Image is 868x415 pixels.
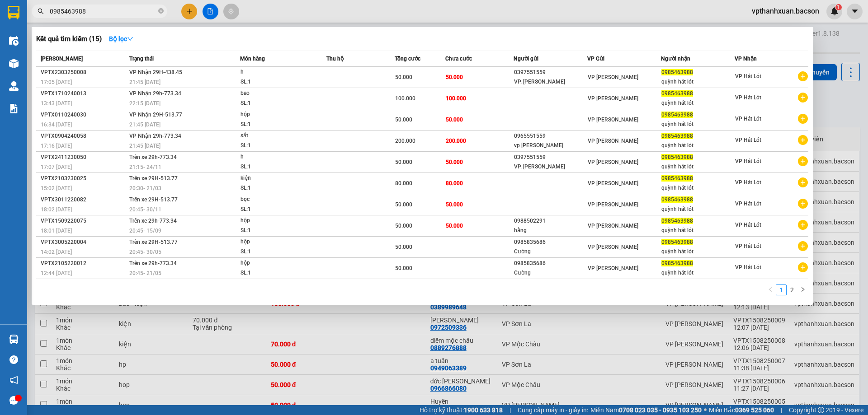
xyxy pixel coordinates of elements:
[661,154,693,160] span: 0985463988
[661,183,734,193] div: quỳnh hát lót
[129,228,161,234] span: 20:45 - 15/09
[514,226,587,235] div: hằng
[661,247,734,256] div: quỳnh hát lót
[514,247,587,256] div: Cường
[735,73,761,79] span: VP Hát Lót
[41,270,72,276] span: 12:44 [DATE]
[514,259,587,268] div: 0985835686
[798,114,808,124] span: plus-circle
[661,133,693,139] span: 0985463988
[158,7,164,16] span: close-circle
[798,71,808,81] span: plus-circle
[241,183,308,193] div: SL: 1
[127,36,133,42] span: down
[661,260,693,266] span: 0985463988
[446,74,463,80] span: 50.000
[129,121,160,128] span: 21:45 [DATE]
[735,158,761,164] span: VP Hát Lót
[41,216,127,226] div: VPTX1509220075
[588,180,638,187] span: VP [PERSON_NAME]
[102,32,141,46] button: Bộ lọcdown
[395,265,412,271] span: 50.000
[735,137,761,143] span: VP Hát Lót
[9,36,19,46] img: warehouse-icon
[395,95,415,102] span: 100.000
[661,77,734,87] div: quỳnh hát lót
[395,56,420,62] span: Tổng cước
[735,201,761,207] span: VP Hát Lót
[129,69,182,75] span: VP Nhận 29H-438.45
[765,284,776,295] button: left
[514,68,587,77] div: 0397551559
[41,195,127,205] div: VPTX3011220082
[395,201,412,208] span: 50.000
[588,223,638,229] span: VP [PERSON_NAME]
[241,173,308,183] div: kiện
[50,6,156,16] input: Tìm tên, số ĐT hoặc mã đơn
[776,284,787,295] li: 1
[129,143,160,149] span: 21:45 [DATE]
[241,131,308,141] div: sắt
[241,216,308,226] div: hộp
[129,56,154,62] span: Trạng thái
[661,268,734,278] div: quỳnh hát lót
[41,89,127,98] div: VPTX1710240013
[661,196,693,203] span: 0985463988
[129,133,181,139] span: VP Nhận 29h-773.34
[661,175,693,182] span: 0985463988
[446,117,463,123] span: 50.000
[661,112,693,118] span: 0985463988
[41,110,127,120] div: VPTX0110240030
[41,238,127,247] div: VPTX3005220004
[9,355,18,364] span: question-circle
[588,244,638,250] span: VP [PERSON_NAME]
[9,104,19,113] img: solution-icon
[661,120,734,129] div: quỳnh hát lót
[9,59,19,68] img: warehouse-icon
[41,68,127,77] div: VPTX2303250008
[241,120,308,130] div: SL: 1
[661,239,693,245] span: 0985463988
[735,222,761,228] span: VP Hát Lót
[241,89,308,98] div: bao
[241,77,308,87] div: SL: 1
[395,223,412,229] span: 50.000
[11,65,158,80] b: GỬI : VP [PERSON_NAME]
[798,135,808,145] span: plus-circle
[798,241,808,251] span: plus-circle
[241,67,308,77] div: h
[588,201,638,208] span: VP [PERSON_NAME]
[241,247,308,257] div: SL: 1
[514,56,538,62] span: Người gửi
[129,100,160,107] span: 22:15 [DATE]
[661,98,734,108] div: quỳnh hát lót
[129,90,181,97] span: VP Nhận 29h-773.34
[129,164,161,170] span: 21:15 - 24/11
[41,174,127,183] div: VPTX2103230025
[588,74,638,80] span: VP [PERSON_NAME]
[41,185,72,191] span: 15:02 [DATE]
[735,243,761,249] span: VP Hát Lót
[446,180,463,187] span: 80.000
[41,100,72,107] span: 13:43 [DATE]
[41,259,127,268] div: VPTX2105220012
[129,270,161,276] span: 20:45 - 21/05
[661,69,693,75] span: 0985463988
[446,159,463,165] span: 50.000
[9,335,19,344] img: warehouse-icon
[129,79,160,85] span: 21:45 [DATE]
[514,153,587,162] div: 0397551559
[514,131,587,141] div: 0965551559
[9,396,18,405] span: message
[798,220,808,230] span: plus-circle
[798,262,808,272] span: plus-circle
[787,284,797,295] li: 2
[588,159,638,165] span: VP [PERSON_NAME]
[129,206,161,213] span: 20:45 - 30/11
[129,260,177,266] span: Trên xe 29h-773.34
[41,121,72,128] span: 16:34 [DATE]
[735,56,757,62] span: VP Nhận
[768,287,773,292] span: left
[514,216,587,226] div: 0988502291
[661,226,734,235] div: quỳnh hát lót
